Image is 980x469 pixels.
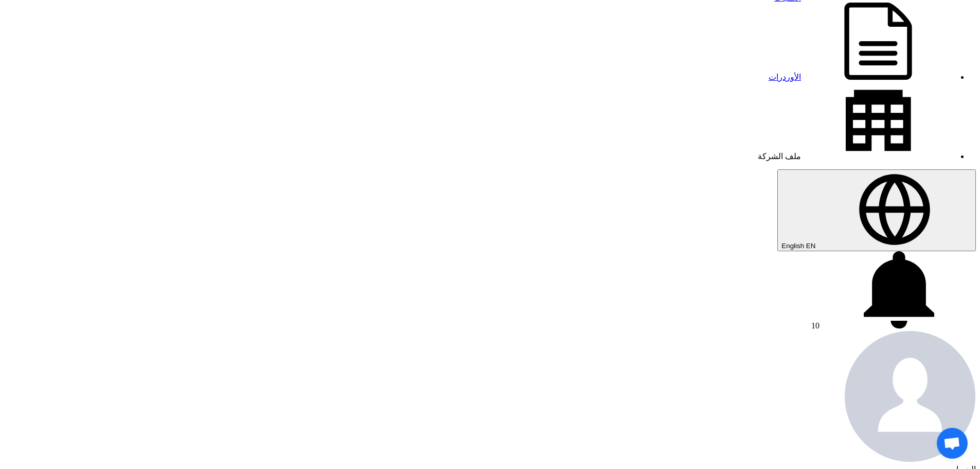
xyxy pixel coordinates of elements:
[781,242,804,250] span: English
[769,73,955,81] a: الأوردرات
[811,321,819,330] span: 10
[937,428,968,459] a: دردشة مفتوحة
[758,152,955,161] a: ملف الشركة
[844,331,976,462] img: profile_test.png
[806,242,816,250] span: EN
[777,169,976,251] button: English EN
